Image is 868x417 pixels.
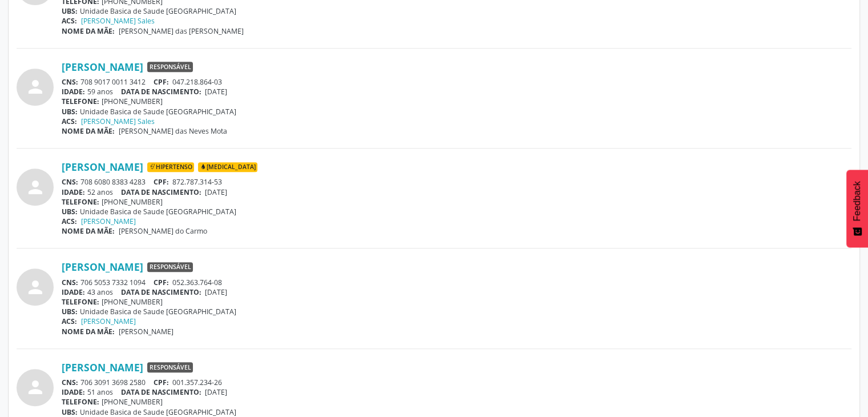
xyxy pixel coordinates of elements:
[62,87,85,97] span: IDADE:
[62,177,78,187] span: CNS:
[62,278,851,287] div: 706 5053 7332 1094
[62,378,78,387] span: CNS:
[81,316,136,326] a: [PERSON_NAME]
[62,187,85,197] span: IDADE:
[172,77,222,87] span: 047.218.864-03
[147,262,193,272] span: Responsável
[62,97,851,106] div: [PHONE_NUMBER]
[81,216,136,226] a: [PERSON_NAME]
[62,77,78,87] span: CNS:
[119,26,244,36] span: [PERSON_NAME] das [PERSON_NAME]
[62,187,851,197] div: 52 anos
[147,162,194,173] span: Hipertenso
[25,277,46,298] i: person
[62,287,85,297] span: IDADE:
[62,6,78,16] span: UBS:
[62,260,143,273] a: [PERSON_NAME]
[62,16,77,26] span: ACS:
[81,117,155,126] a: [PERSON_NAME] Sales
[81,16,155,26] a: [PERSON_NAME] Sales
[852,181,862,221] span: Feedback
[62,297,99,307] span: TELEFONE:
[147,62,193,72] span: Responsável
[62,107,78,117] span: UBS:
[121,287,201,297] span: DATA DE NASCIMENTO:
[62,327,115,336] span: NOME DA MÃE:
[62,207,78,216] span: UBS:
[121,387,201,397] span: DATA DE NASCIMENTO:
[62,61,143,73] a: [PERSON_NAME]
[62,378,851,387] div: 706 3091 3698 2580
[119,126,227,136] span: [PERSON_NAME] das Neves Mota
[62,387,851,397] div: 51 anos
[62,126,115,136] span: NOME DA MÃE:
[119,226,207,236] span: [PERSON_NAME] do Carmo
[205,287,227,297] span: [DATE]
[62,397,99,407] span: TELEFONE:
[62,316,77,326] span: ACS:
[121,87,201,97] span: DATA DE NASCIMENTO:
[25,177,46,198] i: person
[62,397,851,407] div: [PHONE_NUMBER]
[172,177,222,187] span: 872.787.314-53
[846,170,868,247] button: Feedback - Mostrar pesquisa
[62,307,851,316] div: Unidade Basica de Saude [GEOGRAPHIC_DATA]
[172,278,222,287] span: 052.363.764-08
[62,161,143,173] a: [PERSON_NAME]
[119,327,173,336] span: [PERSON_NAME]
[154,177,169,187] span: CPF:
[62,87,851,97] div: 59 anos
[62,77,851,87] div: 708 9017 0011 3412
[62,197,851,207] div: [PHONE_NUMBER]
[205,387,227,397] span: [DATE]
[62,107,851,117] div: Unidade Basica de Saude [GEOGRAPHIC_DATA]
[62,407,851,417] div: Unidade Basica de Saude [GEOGRAPHIC_DATA]
[62,207,851,216] div: Unidade Basica de Saude [GEOGRAPHIC_DATA]
[154,77,169,87] span: CPF:
[62,197,99,207] span: TELEFONE:
[154,278,169,287] span: CPF:
[62,297,851,307] div: [PHONE_NUMBER]
[62,117,77,126] span: ACS:
[25,77,46,97] i: person
[198,162,257,173] span: [MEDICAL_DATA]
[62,287,851,297] div: 43 anos
[205,187,227,197] span: [DATE]
[62,307,78,316] span: UBS:
[205,87,227,97] span: [DATE]
[62,361,143,374] a: [PERSON_NAME]
[121,187,201,197] span: DATA DE NASCIMENTO:
[62,26,115,36] span: NOME DA MÃE:
[154,378,169,387] span: CPF:
[62,6,851,16] div: Unidade Basica de Saude [GEOGRAPHIC_DATA]
[147,362,193,372] span: Responsável
[62,216,77,226] span: ACS:
[62,407,78,417] span: UBS:
[62,177,851,187] div: 708 6080 8383 4283
[62,97,99,106] span: TELEFONE:
[62,278,78,287] span: CNS:
[62,387,85,397] span: IDADE:
[62,226,115,236] span: NOME DA MÃE:
[172,378,222,387] span: 001.357.234-26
